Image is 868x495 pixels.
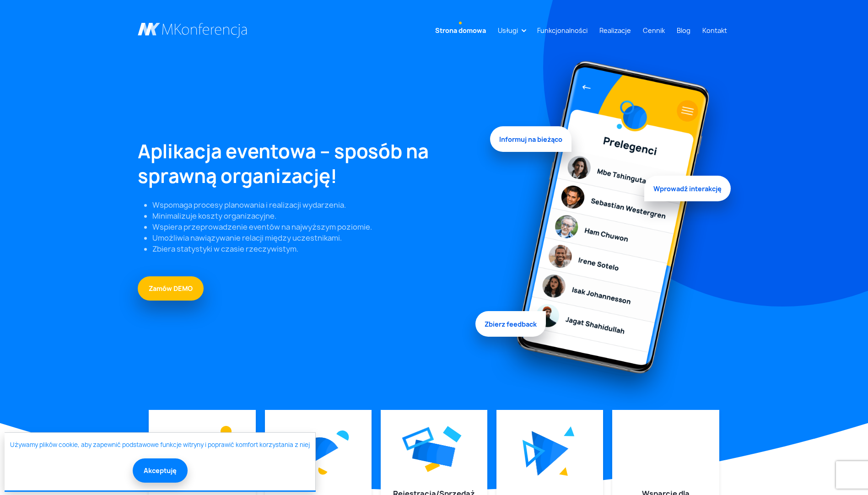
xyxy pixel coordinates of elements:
[443,426,462,442] img: Graficzny element strony
[138,276,204,301] a: Zamów DEMO
[596,22,635,39] a: Realizacje
[152,199,479,210] li: Wspomaga procesy planowania i realizacji wydarzenia.
[490,51,731,410] img: Graficzny element strony
[564,426,575,436] img: Graficzny element strony
[494,22,522,39] a: Usługi
[138,139,479,188] h1: Aplikacja eventowa – sposób na sprawną organizację!
[639,22,669,39] a: Cennik
[152,243,479,254] li: Zbiera statystyki w czasie rzeczywistym.
[318,467,328,475] img: Graficzny element strony
[431,22,490,39] a: Strona domowa
[699,22,731,39] a: Kontakt
[298,437,338,469] img: Graficzny element strony
[490,129,571,154] span: Informuj na bieżąco
[644,177,731,202] span: Wprowadź interakcję
[221,426,232,437] img: Graficzny element strony
[534,22,591,39] a: Funkcjonalności
[152,210,479,221] li: Minimalizuje koszty organizacyjne.
[523,440,545,468] img: Graficzny element strony
[10,441,310,450] a: Używamy plików cookie, aby zapewnić podstawowe funkcje witryny i poprawić komfort korzystania z niej
[475,312,546,338] span: Zbierz feedback
[336,430,349,441] img: Graficzny element strony
[673,22,694,39] a: Blog
[133,458,188,483] button: Akceptuję
[531,431,568,476] img: Graficzny element strony
[399,420,437,457] img: Graficzny element strony
[152,232,479,243] li: Umożliwia nawiązywanie relacji między uczestnikami.
[152,221,479,232] li: Wspiera przeprowadzenie eventów na najwyższym poziomie.
[412,440,456,467] img: Graficzny element strony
